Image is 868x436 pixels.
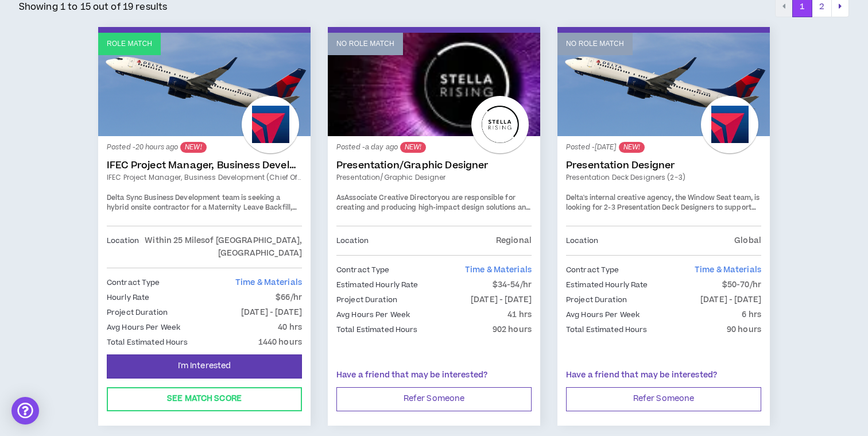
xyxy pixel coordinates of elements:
p: [DATE] - [DATE] [700,294,761,306]
a: Presentation/Graphic Designer [336,172,532,183]
p: [DATE] - [DATE] [241,306,302,319]
div: Open Intercom Messenger [11,397,39,425]
p: Estimated Hourly Rate [336,279,418,291]
span: Time & Materials [465,264,532,276]
p: Posted - a day ago [336,142,532,153]
p: 90 hours [727,323,761,336]
p: [DATE] - [DATE] [471,294,532,306]
a: Presentation/Graphic Designer [336,160,532,171]
p: Project Duration [107,306,168,319]
p: No Role Match [566,38,624,49]
span: Time & Materials [235,277,302,288]
p: Project Duration [566,294,627,306]
p: $34-54/hr [493,279,532,291]
p: Posted - 20 hours ago [107,142,302,153]
p: Contract Type [107,276,160,289]
p: 41 hrs [507,308,532,321]
sup: NEW! [180,142,206,153]
p: $66/hr [276,291,302,304]
sup: NEW! [619,142,645,153]
p: No Role Match [336,38,394,49]
p: Within 25 Miles of [GEOGRAPHIC_DATA], [GEOGRAPHIC_DATA] [139,234,302,260]
a: Presentation Deck Designers (2-3) [566,172,761,183]
a: IFEC Project Manager, Business Development (Chief of Staff) [107,160,302,171]
p: Estimated Hourly Rate [566,279,648,291]
p: Role Match [107,38,152,49]
p: 40 hrs [278,321,302,334]
strong: Associate Creative Director [344,193,437,203]
p: Avg Hours Per Week [566,308,640,321]
p: Contract Type [566,264,619,276]
p: 6 hrs [742,308,761,321]
a: IFEC Project Manager, Business Development (Chief of Staff) [107,172,302,183]
p: 1440 hours [258,336,302,349]
p: Contract Type [336,264,390,276]
p: Regional [496,234,532,247]
span: I'm Interested [178,361,231,372]
button: Refer Someone [566,387,761,411]
p: Total Estimated Hours [107,336,188,349]
span: Delta Sync Business Development team is seeking a hybrid onsite contractor for a Maternity Leave ... [107,193,297,233]
p: Project Duration [336,294,397,306]
p: Have a friend that may be interested? [336,369,532,381]
p: Posted - [DATE] [566,142,761,153]
p: Global [734,234,761,247]
a: No Role Match [328,33,540,136]
span: As [336,193,344,203]
p: Have a friend that may be interested? [566,369,761,381]
p: Hourly Rate [107,291,149,304]
button: See Match Score [107,387,302,411]
a: Role Match [98,33,311,136]
button: Refer Someone [336,387,532,411]
p: Avg Hours Per Week [107,321,180,334]
span: Delta's internal creative agency, the Window Seat team, is looking for 2-3 Presentation Deck Desi... [566,193,759,233]
p: Location [336,234,369,247]
span: Time & Materials [695,264,761,276]
button: I'm Interested [107,354,302,379]
a: No Role Match [557,33,770,136]
p: Total Estimated Hours [336,323,418,336]
p: Location [566,234,598,247]
p: 902 hours [493,323,532,336]
p: Avg Hours Per Week [336,308,410,321]
a: Presentation Designer [566,160,761,171]
sup: NEW! [400,142,426,153]
p: Location [107,234,139,260]
p: $50-70/hr [722,279,761,291]
p: Total Estimated Hours [566,323,648,336]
